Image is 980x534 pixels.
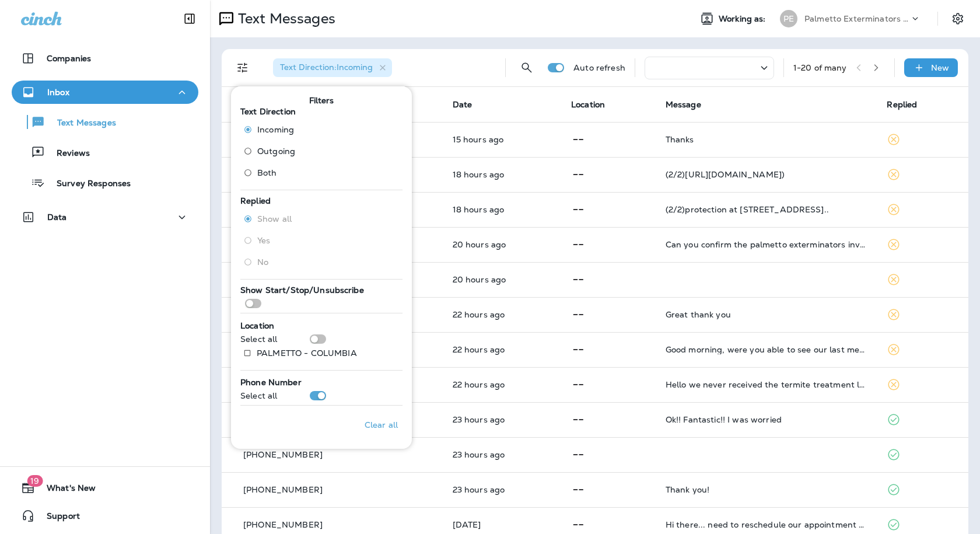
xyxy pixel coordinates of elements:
p: PALMETTO - COLUMBIA [257,348,357,358]
button: Data [12,205,198,229]
p: Auto refresh [573,63,625,72]
span: Text Direction [240,106,296,117]
p: Reviews [45,148,90,159]
div: Ok!! Fantastic!! I was worried [666,415,869,424]
span: Location [240,320,274,331]
span: [PHONE_NUMBER] [243,519,323,530]
button: Companies [12,47,198,70]
span: Date [453,99,473,110]
p: Palmetto Exterminators LLC [804,14,909,23]
span: Yes [257,236,270,245]
span: [PHONE_NUMBER] [243,449,323,460]
span: Show Start/Stop/Unsubscribe [240,285,364,295]
div: Can you confirm the palmetto exterminators invoice for 146 River Green Pl was paid? [666,240,869,249]
span: Show all [257,214,292,224]
div: (2/2)protection at 8610 Windsor Hill blvd, North Charleston.. [666,205,869,214]
button: Settings [947,8,968,29]
span: Text Direction : Incoming [280,62,373,72]
div: Great thank you [666,310,869,319]
p: Sep 2, 2025 09:16 AM [453,380,552,389]
div: Filters [231,79,412,449]
p: Inbox [47,88,69,97]
p: Sep 2, 2025 09:56 AM [453,345,552,354]
button: Clear all [360,410,402,439]
div: Text Direction:Incoming [273,58,392,77]
div: Good morning, were you able to see our last message? We need to know if you are going to Lauren K... [666,345,869,354]
p: Sep 1, 2025 09:24 AM [453,520,552,529]
span: What's New [35,483,96,497]
p: Select all [240,334,277,344]
span: Replied [887,99,917,110]
p: Sep 2, 2025 08:40 AM [453,485,552,494]
div: Hi there... need to reschedule our appointment again. I'm thinking October might be best for us [666,520,869,529]
span: Incoming [257,125,294,134]
p: Companies [47,54,91,63]
p: Sep 2, 2025 08:53 AM [453,415,552,424]
div: PE [780,10,797,27]
p: Sep 2, 2025 01:20 PM [453,170,552,179]
p: Text Messages [45,118,116,129]
div: 1 - 20 of many [793,63,847,72]
p: Clear all [365,420,398,430]
span: Outgoing [257,146,295,156]
span: Support [35,511,80,525]
p: New [931,63,949,72]
button: Reviews [12,140,198,165]
span: Location [571,99,605,110]
p: Sep 2, 2025 01:16 PM [453,205,552,214]
span: Replied [240,196,271,206]
button: Support [12,504,198,528]
span: Working as: [719,14,768,24]
button: Collapse Sidebar [173,7,206,30]
button: Filters [231,56,254,79]
p: Sep 2, 2025 10:10 AM [453,310,552,319]
span: 19 [27,475,43,487]
p: Sep 2, 2025 08:41 AM [453,450,552,459]
button: 19What's New [12,476,198,500]
span: Filters [309,96,334,106]
span: Both [257,168,277,177]
button: Search Messages [515,56,538,79]
p: Sep 2, 2025 11:31 AM [453,275,552,284]
p: Survey Responses [45,179,131,190]
div: Thank you! [666,485,869,494]
button: Text Messages [12,110,198,134]
p: Sep 2, 2025 04:46 PM [453,135,552,144]
p: Select all [240,391,277,400]
span: No [257,257,268,267]
div: Thanks [666,135,869,144]
div: Hello we never received the termite treatment letters for lots 27-29 at Walk 23. Can you please g... [666,380,869,389]
button: Survey Responses [12,170,198,195]
div: (2/2)https://g.co/homeservices/JLaVB) [666,170,869,179]
p: Text Messages [233,10,335,27]
p: Data [47,212,67,222]
span: Message [666,99,701,110]
p: Sep 2, 2025 12:08 PM [453,240,552,249]
span: [PHONE_NUMBER] [243,484,323,495]
button: Inbox [12,81,198,104]
span: Phone Number [240,377,302,388]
